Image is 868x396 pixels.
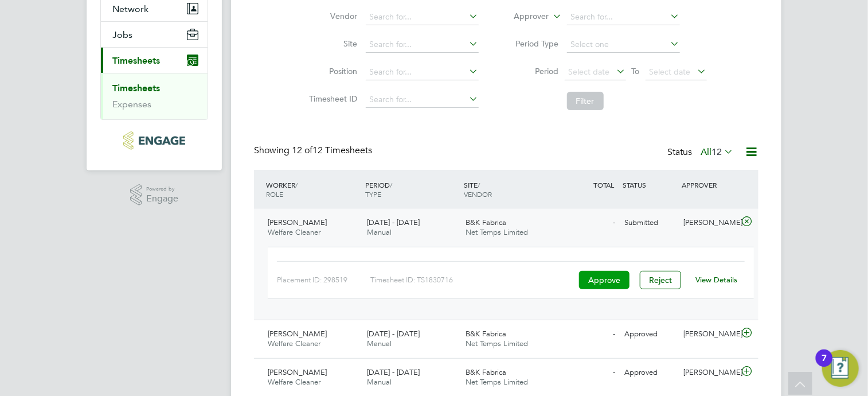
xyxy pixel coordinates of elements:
span: TOTAL [593,180,614,189]
span: Welfare Cleaner [268,227,320,237]
div: - [560,213,620,232]
div: - [560,363,620,382]
span: Engage [146,194,178,204]
button: Open Resource Center, 7 new notifications [822,350,859,387]
a: Timesheets [112,83,160,94]
button: Reject [640,271,681,289]
span: Powered by [146,184,178,194]
span: / [478,180,480,189]
span: Net Temps Limited [466,377,529,387]
label: Timesheet ID [306,94,358,104]
span: B&K Fabrica [466,367,507,377]
img: bandk-logo-retina.png [123,131,185,150]
span: Jobs [112,29,132,40]
span: [DATE] - [DATE] [367,218,420,227]
span: Welfare Cleaner [268,339,320,348]
input: Search for... [366,37,479,53]
span: [DATE] - [DATE] [367,329,420,339]
div: Submitted [620,213,679,232]
div: SITE [462,174,561,204]
span: 12 of [292,145,312,156]
div: Status [667,145,736,161]
span: 12 [711,146,722,158]
div: APPROVER [679,174,739,195]
span: / [295,180,298,189]
input: Search for... [366,92,479,108]
div: Placement ID: 298519 [277,271,370,289]
span: Welfare Cleaner [268,377,320,387]
span: VENDOR [464,189,492,199]
div: STATUS [620,174,679,195]
a: Expenses [112,99,151,110]
div: Approved [620,325,679,344]
div: - [560,325,620,344]
label: Period [507,66,559,76]
span: B&K Fabrica [466,218,507,227]
a: Go to home page [100,131,208,150]
button: Filter [567,92,604,110]
a: Powered byEngage [130,184,179,206]
label: Vendor [306,11,358,21]
div: WORKER [263,174,362,204]
div: Showing [254,145,374,157]
label: Position [306,66,358,76]
span: TYPE [365,189,381,199]
button: Jobs [101,22,208,47]
input: Select one [567,37,680,53]
span: Net Temps Limited [466,227,529,237]
div: Timesheet ID: TS1830716 [370,271,576,289]
input: Search for... [366,9,479,25]
div: PERIOD [362,174,462,204]
div: [PERSON_NAME] [679,325,739,344]
span: / [390,180,392,189]
label: All [701,146,733,158]
span: Network [112,3,148,14]
span: Manual [367,377,392,387]
span: [DATE] - [DATE] [367,367,420,377]
div: [PERSON_NAME] [679,213,739,232]
a: View Details [696,275,738,285]
button: Approve [579,271,630,289]
span: Select date [650,67,691,77]
label: Period Type [507,38,559,49]
span: [PERSON_NAME] [268,218,327,227]
span: Timesheets [112,55,160,66]
span: To [628,64,643,79]
button: Timesheets [101,48,208,73]
span: [PERSON_NAME] [268,329,327,339]
span: 12 Timesheets [292,145,372,156]
input: Search for... [366,64,479,80]
span: Select date [569,67,610,77]
span: ROLE [266,189,283,199]
span: B&K Fabrica [466,329,507,339]
div: [PERSON_NAME] [679,363,739,382]
span: Net Temps Limited [466,339,529,348]
div: 7 [822,358,827,373]
label: Site [306,38,358,49]
input: Search for... [567,9,680,25]
div: Approved [620,363,679,382]
span: [PERSON_NAME] [268,367,327,377]
label: Approver [498,11,549,22]
div: Timesheets [101,73,208,119]
span: Manual [367,339,392,348]
span: Manual [367,227,392,237]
